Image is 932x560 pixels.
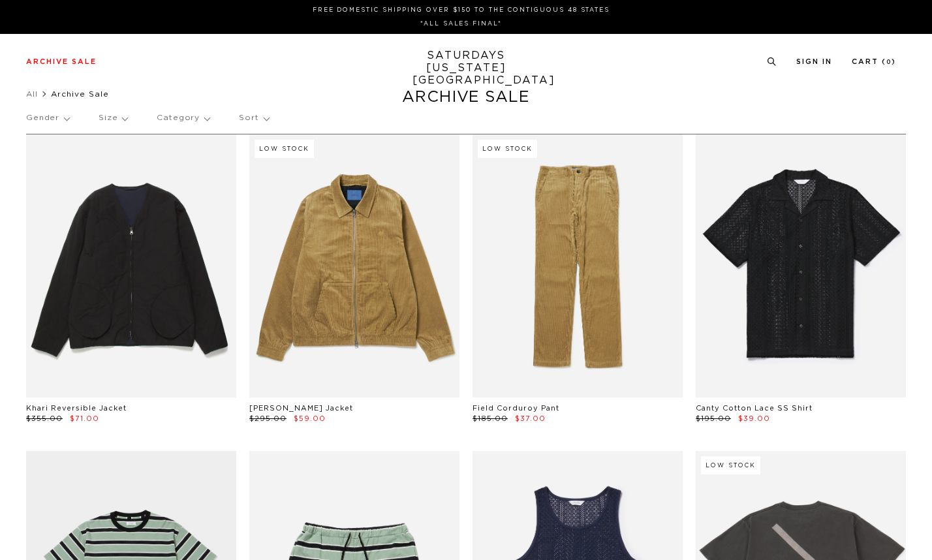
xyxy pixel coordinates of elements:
div: Low Stock [701,456,760,474]
div: Low Stock [478,140,537,158]
a: Canty Cotton Lace SS Shirt [696,405,813,412]
a: Khari Reversible Jacket [26,405,127,412]
span: $195.00 [696,415,731,422]
a: Field Corduroy Pant [473,405,559,412]
span: $185.00 [473,415,508,422]
a: [PERSON_NAME] Jacket [249,405,353,412]
div: Low Stock [255,140,314,158]
span: $39.00 [738,415,770,422]
p: Category [157,103,210,133]
span: $37.00 [515,415,546,422]
a: Sign In [796,58,832,65]
p: Gender [26,103,69,133]
span: $355.00 [26,415,63,422]
span: $59.00 [294,415,326,422]
p: Sort [239,103,268,133]
small: 0 [886,59,892,65]
a: SATURDAYS[US_STATE][GEOGRAPHIC_DATA] [412,50,520,87]
p: Size [99,103,127,133]
span: Archive Sale [51,90,109,98]
p: FREE DOMESTIC SHIPPING OVER $150 TO THE CONTIGUOUS 48 STATES [31,5,891,15]
p: *ALL SALES FINAL* [31,19,891,29]
span: $295.00 [249,415,287,422]
a: Cart (0) [852,58,896,65]
a: Archive Sale [26,58,97,65]
span: $71.00 [70,415,99,422]
a: All [26,90,38,98]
